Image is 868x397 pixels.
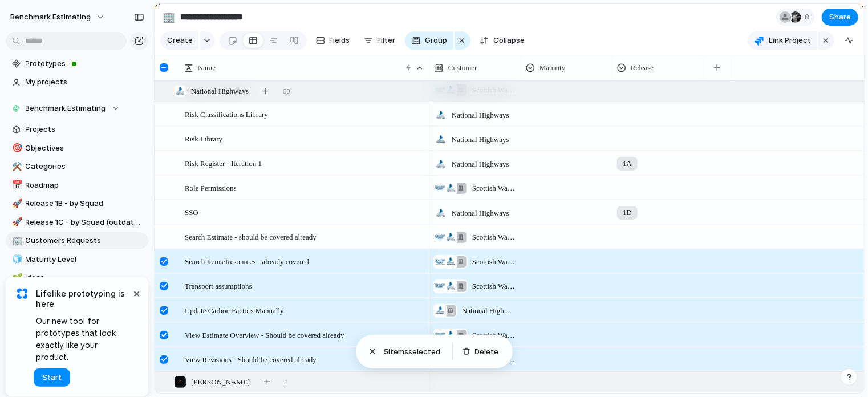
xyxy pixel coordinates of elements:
[475,346,499,358] span: Delete
[26,143,144,154] span: Objectives
[26,103,106,114] span: Benchmark Estimating
[12,253,20,266] div: 🧊
[167,35,193,46] span: Create
[311,31,355,50] button: Fields
[10,217,22,228] button: 🚀
[378,35,396,46] span: Filter
[185,328,344,341] span: View Estimate Overview - Should be covered already
[829,11,851,23] span: Share
[160,8,178,26] button: 🏢
[330,35,350,46] span: Fields
[26,254,144,265] span: Maturity Level
[472,256,516,268] span: Scottish Water , National Highways , TfNSW
[10,143,22,154] button: 🎯
[163,9,175,25] div: 🏢
[284,376,288,388] span: 1
[185,254,309,268] span: Search Items/Resources - already covered
[452,134,509,145] span: National Highways
[36,315,131,363] span: Our new tool for prototypes that look exactly like your product.
[12,179,20,192] div: 📅
[10,235,22,246] button: 🏢
[26,180,144,191] span: Roadmap
[10,11,91,23] span: Benchmark Estimating
[185,107,268,120] span: Risk Classifications Library
[283,86,290,97] span: 60
[631,62,654,74] span: Release
[10,161,22,172] button: ⚒️
[623,207,632,218] span: 1D
[160,31,198,50] button: Create
[6,214,148,231] a: 🚀Release 1C - by Squad (outdated - needs to be updated)
[26,217,144,228] span: Release 1C - by Squad (outdated - needs to be updated)
[185,303,284,317] span: Update Carbon Factors Manually
[405,31,453,50] button: Group
[448,62,477,74] span: Customer
[6,55,148,72] a: Prototypes
[472,183,516,194] span: Scottish Water , National Highways , TfNSW
[12,141,20,155] div: 🎯
[12,160,20,173] div: ⚒️
[10,180,22,191] button: 📅
[10,272,22,283] button: 🌱
[26,235,144,246] span: Customers Requests
[12,197,20,210] div: 🚀
[185,156,262,169] span: Risk Register - Iteration 1
[36,289,131,309] span: Lifelike prototyping is here
[769,35,812,46] span: Link Project
[6,177,148,194] a: 📅Roadmap
[6,251,148,268] a: 🧊Maturity Level
[6,121,148,138] a: Projects
[452,159,509,170] span: National Highways
[191,86,249,97] span: National Highways
[6,100,148,117] button: Benchmark Estimating
[472,232,516,243] span: Scottish Water , National Highways , TfNSW
[748,31,817,50] button: Link Project
[6,158,148,175] a: ⚒️Categories
[34,368,70,387] button: Start
[5,8,111,26] button: Benchmark Estimating
[540,62,566,74] span: Maturity
[10,254,22,265] button: 🧊
[26,58,144,70] span: Prototypes
[475,31,529,50] button: Collapse
[6,140,148,157] a: 🎯Objectives
[462,305,516,317] span: National Highways , TfNSW
[6,74,148,91] a: My projects
[6,195,148,212] a: 🚀Release 1B - by Squad
[26,161,144,172] span: Categories
[185,132,222,145] span: Risk Library
[493,35,525,46] span: Collapse
[425,35,448,46] span: Group
[6,232,148,249] a: 🏢Customers Requests
[191,376,250,388] span: [PERSON_NAME]
[452,110,509,121] span: National Highways
[185,279,252,292] span: Transport assumptions
[384,346,443,358] span: item s selected
[472,330,516,341] span: Scottish Water , National Highways , TfNSW
[12,234,20,248] div: 🏢
[26,272,144,283] span: Ideas
[452,208,509,219] span: National Highways
[384,347,389,356] span: 5
[822,9,858,26] button: Share
[359,31,400,50] button: Filter
[26,76,144,88] span: My projects
[185,181,237,194] span: Role Permissions
[185,353,317,366] span: View Revisions - Should be covered already
[6,269,148,286] a: 🌱Ideas
[12,216,20,229] div: 🚀
[805,11,813,23] span: 8
[198,62,216,74] span: Name
[185,205,198,218] span: SSO
[12,272,20,285] div: 🌱
[42,372,62,383] span: Start
[10,198,22,209] button: 🚀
